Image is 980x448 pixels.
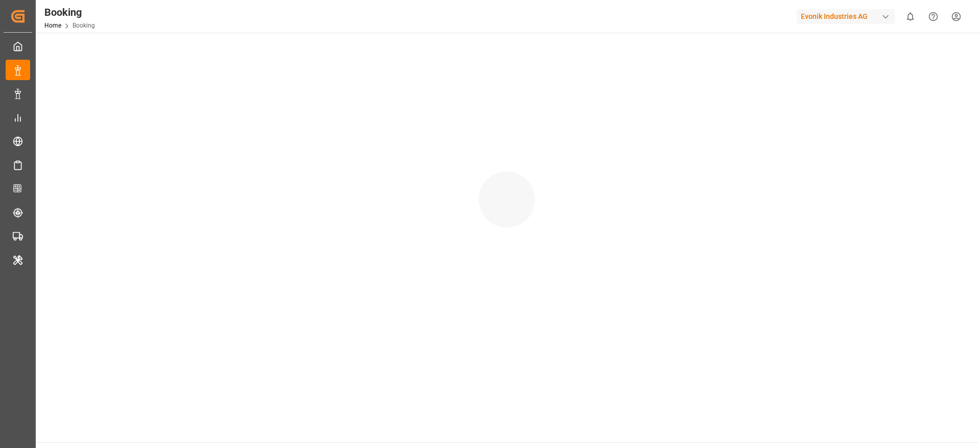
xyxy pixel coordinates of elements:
[44,22,61,29] a: Home
[922,5,945,28] button: Help Center
[797,7,899,26] button: Evonik Industries AG
[899,5,922,28] button: show 0 new notifications
[44,5,95,20] div: Booking
[797,9,895,24] div: Evonik Industries AG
